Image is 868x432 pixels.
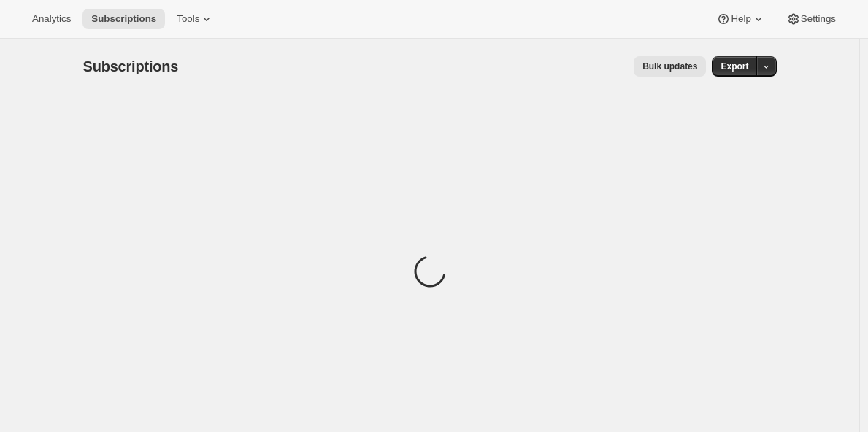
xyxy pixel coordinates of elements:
[177,13,199,25] span: Tools
[707,9,774,29] button: Help
[83,58,179,74] span: Subscriptions
[168,9,223,29] button: Tools
[777,9,845,29] button: Settings
[634,56,706,77] button: Bulk updates
[642,61,697,72] span: Bulk updates
[801,13,836,25] span: Settings
[32,13,71,25] span: Analytics
[82,9,165,29] button: Subscriptions
[23,9,80,29] button: Analytics
[91,13,156,25] span: Subscriptions
[731,13,750,25] span: Help
[712,56,757,77] button: Export
[721,61,748,72] span: Export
